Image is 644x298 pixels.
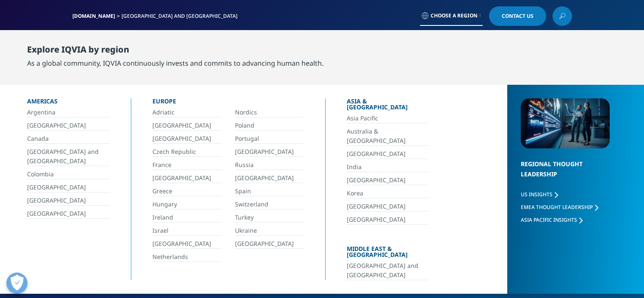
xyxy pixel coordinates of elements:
[235,200,304,209] a: Switzerland
[347,98,428,114] div: Asia & [GEOGRAPHIC_DATA]
[152,98,304,108] div: Europe
[431,12,478,19] span: Choose a Region
[521,191,558,198] a: US Insights
[122,13,241,19] div: [GEOGRAPHIC_DATA] and [GEOGRAPHIC_DATA]
[27,183,110,192] a: [GEOGRAPHIC_DATA]
[152,173,221,183] a: [GEOGRAPHIC_DATA]
[521,216,577,223] span: Asia Pacific Insights
[152,147,221,157] a: Czech Republic
[27,170,110,179] a: Colombia
[152,187,221,196] a: Greece
[152,121,221,131] a: [GEOGRAPHIC_DATA]
[347,149,428,159] a: [GEOGRAPHIC_DATA]
[27,45,323,58] div: Explore IQVIA by region
[347,202,428,212] a: [GEOGRAPHIC_DATA]
[347,162,428,172] a: India
[144,30,572,70] nav: Primary
[521,191,553,198] span: US Insights
[235,147,304,157] a: [GEOGRAPHIC_DATA]
[152,200,221,209] a: Hungary
[152,226,221,236] a: Israel
[235,226,304,236] a: Ukraine
[502,14,533,19] span: Contact Us
[521,98,610,148] img: 2093_analyzing-data-using-big-screen-display-and-laptop.png
[347,127,428,146] a: Australia & [GEOGRAPHIC_DATA]
[152,239,221,249] a: [GEOGRAPHIC_DATA]
[347,114,428,123] a: Asia Pacific
[347,261,428,280] a: [GEOGRAPHIC_DATA] and [GEOGRAPHIC_DATA]
[521,216,583,223] a: Asia Pacific Insights
[521,203,593,211] span: EMEA Thought Leadership
[235,108,304,117] a: Nordics
[152,108,221,117] a: Adriatic
[235,239,304,249] a: [GEOGRAPHIC_DATA]
[72,12,115,19] a: [DOMAIN_NAME]
[235,134,304,144] a: Portugal
[152,252,221,262] a: Netherlands
[347,175,428,185] a: [GEOGRAPHIC_DATA]
[6,273,28,294] button: Präferenzen öffnen
[235,121,304,131] a: Poland
[27,209,110,219] a: [GEOGRAPHIC_DATA]
[347,189,428,198] a: Korea
[152,213,221,223] a: Ireland
[27,98,110,108] div: Americas
[235,187,304,196] a: Spain
[521,203,598,211] a: EMEA Thought Leadership
[489,6,546,26] a: Contact Us
[27,108,110,117] a: Argentina
[152,160,221,170] a: France
[235,213,304,223] a: Turkey
[27,196,110,206] a: [GEOGRAPHIC_DATA]
[521,159,610,190] div: Regional Thought Leadership
[152,134,221,144] a: [GEOGRAPHIC_DATA]
[27,121,110,131] a: [GEOGRAPHIC_DATA]
[235,160,304,170] a: Russia
[235,173,304,183] a: [GEOGRAPHIC_DATA]
[347,246,428,261] div: Middle East & [GEOGRAPHIC_DATA]
[27,134,110,144] a: Canada
[27,147,110,166] a: [GEOGRAPHIC_DATA] and [GEOGRAPHIC_DATA]
[27,58,323,68] div: As a global community, IQVIA continuously invests and commits to advancing human health.
[347,215,428,225] a: [GEOGRAPHIC_DATA]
